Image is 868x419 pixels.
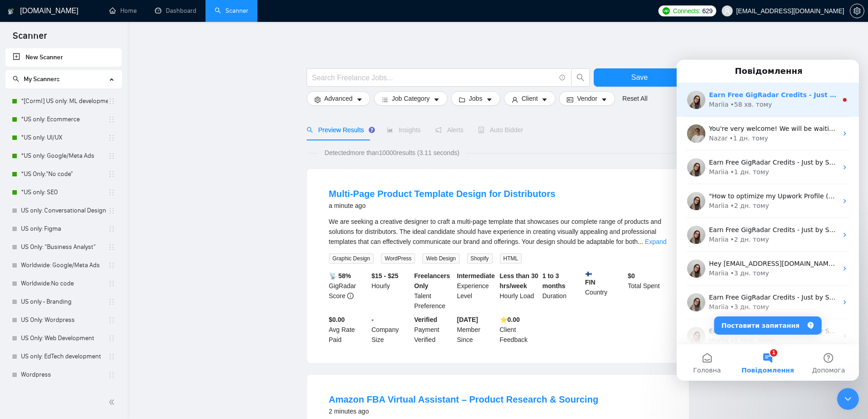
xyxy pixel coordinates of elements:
[108,243,115,251] span: holder
[467,253,493,264] span: Shopify
[54,209,92,218] div: • 3 дн. тому
[628,272,635,279] b: $ 0
[108,134,115,141] span: holder
[329,217,667,247] div: We are seeking a creative designer to craft a multi-page template that showcases our complete ran...
[8,4,14,19] img: logo
[387,126,421,134] span: Insights
[387,127,393,133] span: area-chart
[108,152,115,160] span: holder
[21,311,108,329] a: US Only: Wordpress
[850,7,864,15] span: setting
[32,74,51,83] div: Nazar
[21,256,108,274] a: Worldwide: Google/Meta Ads
[5,329,122,347] li: US Only: Web Development
[21,165,108,183] a: *US Only:"No code"
[329,406,599,417] div: 2 minutes ago
[108,189,115,196] span: holder
[32,243,52,252] div: Mariia
[13,48,114,67] a: New Scanner
[5,293,122,311] li: US only - Branding
[5,256,122,274] li: Worldwide: Google/Meta Ads
[459,96,465,103] span: folder
[318,148,466,158] span: Detected more than 10000 results (3.11 seconds)
[382,96,388,103] span: bars
[122,285,182,321] button: Допомога
[10,233,29,252] img: Profile image for Mariia
[329,189,555,199] a: Multi-Page Product Template Design for Distributors
[108,207,115,214] span: holder
[347,293,354,299] span: info-circle
[307,127,313,133] span: search
[422,253,459,264] span: Web Design
[108,116,115,123] span: holder
[457,272,495,279] b: Intermediate
[21,366,108,384] a: Wordpress
[5,29,54,48] span: Scanner
[541,96,548,103] span: caret-down
[10,267,29,285] img: Profile image for Mariia
[109,7,137,15] a: homeHome
[5,48,122,67] li: New Scanner
[374,91,447,106] button: barsJob Categorycaret-down
[500,253,522,264] span: HTML
[108,225,115,233] span: holder
[307,91,370,106] button: settingAdvancedcaret-down
[53,74,92,83] div: • 1 дн. тому
[329,394,599,404] a: Amazon FBA Virtual Assistant – Product Research & Sourcing
[478,126,523,134] span: Auto Bidder
[370,271,412,311] div: Hourly
[638,238,643,245] span: ...
[13,76,19,82] span: search
[455,315,498,345] div: Member Since
[21,202,108,220] a: US only: Conversational Design
[54,276,98,286] div: • 1 тиж. тому
[215,7,248,15] a: searchScanner
[583,271,626,311] div: Country
[457,316,478,323] b: [DATE]
[21,238,108,256] a: US Only: "Business Analyst"
[10,98,29,117] img: Profile image for Mariia
[5,92,122,110] li: *[Corml] US only: ML development
[601,96,607,103] span: caret-down
[412,315,455,345] div: Payment Verified
[371,316,374,323] b: -
[586,271,592,277] img: 🇫🇮
[414,272,450,290] b: Freelancers Only
[673,6,700,16] span: Connects:
[314,96,321,103] span: setting
[10,132,29,150] img: Profile image for Mariia
[108,171,115,178] span: holder
[585,271,624,286] b: FIN
[724,8,730,14] span: user
[65,307,117,314] span: Повідомлення
[559,91,615,106] button: idcardVendorcaret-down
[498,271,541,311] div: Hourly Load
[54,243,92,252] div: • 3 дн. тому
[32,175,52,185] div: Mariia
[54,175,92,185] div: • 2 дн. тому
[837,388,859,410] iframe: Intercom live chat
[486,96,493,103] span: caret-down
[329,272,351,279] b: 📡 58%
[37,257,145,275] button: Поставити запитання
[500,316,520,323] b: ⭐️ 0.00
[108,335,115,342] span: holder
[542,272,565,290] b: 1 to 3 months
[16,307,44,314] span: Головна
[414,316,437,323] b: Verified
[594,68,686,87] button: Save
[512,96,518,103] span: user
[5,220,122,238] li: US only: Figma
[10,166,29,184] img: Profile image for Mariia
[108,98,115,105] span: holder
[5,238,122,256] li: US Only: "Business Analyst"
[21,110,108,129] a: *US only: Ecommerce
[108,298,115,305] span: holder
[5,110,122,129] li: *US only: Ecommerce
[329,253,374,264] span: Graphic Design
[663,7,670,15] img: upwork-logo.png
